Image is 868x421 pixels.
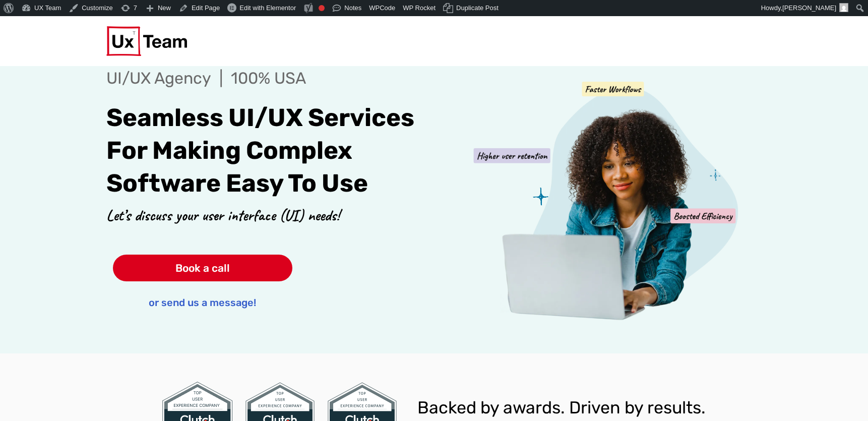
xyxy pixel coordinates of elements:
[113,255,292,281] a: Book a call
[239,4,296,12] span: Edit with Elementor
[417,397,706,418] span: Backed by awards. Driven by results.
[175,263,230,273] span: Book a call
[818,373,868,421] iframe: Chat Widget
[106,101,435,200] h1: Seamless UI/UX Services For Making Complex Software Easy To Use
[106,204,435,227] p: Let’s discuss your user interface (UI) needs!
[113,289,292,316] span: or send us a message!
[319,5,325,11] div: Focus keyphrase not set
[106,26,187,56] img: UX Team
[782,4,836,12] span: [PERSON_NAME]
[106,66,435,90] p: UI/UX Agency | 100% USA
